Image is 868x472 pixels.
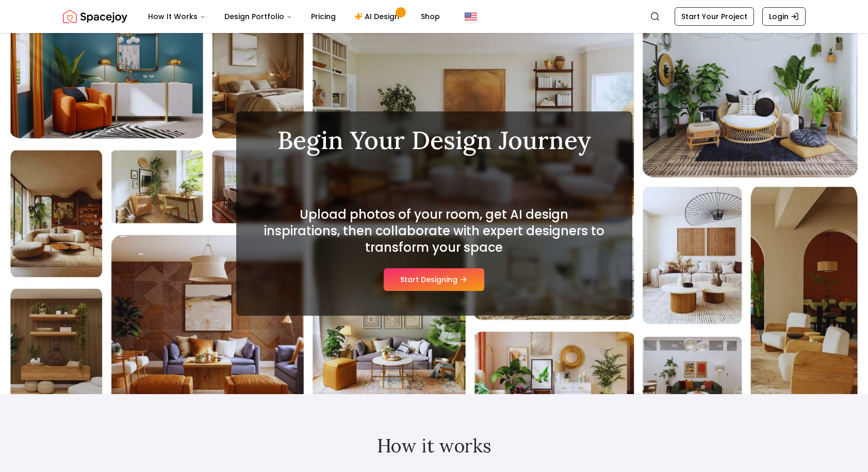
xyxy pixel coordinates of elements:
[303,6,344,27] a: Pricing
[384,268,484,291] button: Start Designing
[465,10,477,23] img: United States
[216,6,301,27] button: Design Portfolio
[346,6,411,27] a: AI Design
[63,6,127,27] a: Spacejoy
[762,7,806,26] a: Login
[140,6,448,27] nav: Main
[63,6,127,27] img: Spacejoy Logo
[261,128,608,153] h1: Begin Your Design Journey
[121,435,748,456] h2: How it works
[675,7,754,26] a: Start Your Project
[261,206,608,256] h2: Upload photos of your room, get AI design inspirations, then collaborate with expert designers to...
[413,6,448,27] a: Shop
[140,6,214,27] button: How It Works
